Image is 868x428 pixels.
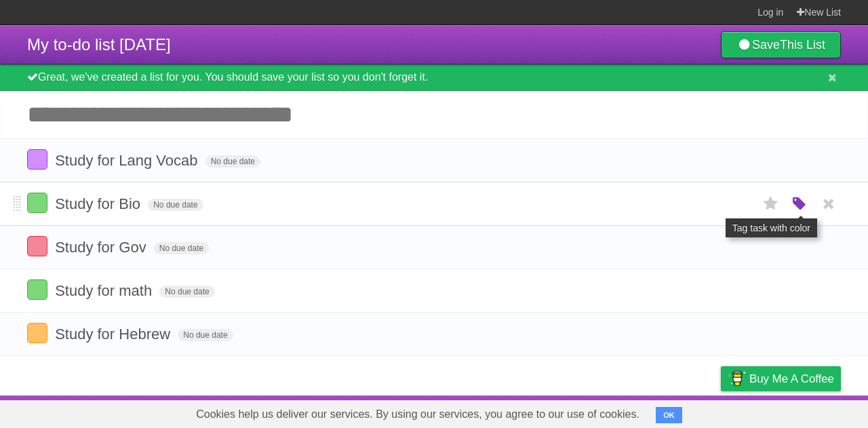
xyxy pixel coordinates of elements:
span: No due date [148,199,203,211]
span: Cookies help us deliver our services. By using our services, you agree to our use of cookies. [182,401,653,428]
a: Suggest a feature [755,399,841,425]
span: No due date [205,155,260,168]
button: OK [656,407,682,423]
label: Star task [758,193,784,215]
label: Done [27,236,47,256]
a: Privacy [703,399,738,425]
a: Developers [585,399,640,425]
span: No due date [154,242,209,254]
span: Study for Hebrew [55,326,174,343]
span: Study for Gov [55,239,150,256]
label: Done [27,193,47,213]
b: This List [780,38,825,52]
a: Terms [657,399,687,425]
span: Buy me a coffee [749,367,834,391]
span: No due date [159,286,214,298]
label: Done [27,279,47,300]
span: Study for Lang Vocab [55,152,201,169]
img: Buy me a coffee [728,367,746,390]
span: My to-do list [DATE] [27,35,171,54]
label: Done [27,323,47,343]
span: Study for math [55,282,155,299]
a: About [540,399,569,425]
a: Buy me a coffee [721,366,841,391]
label: Done [27,149,47,170]
span: Study for Bio [55,195,144,212]
a: SaveThis List [721,31,841,58]
span: No due date [178,329,233,341]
